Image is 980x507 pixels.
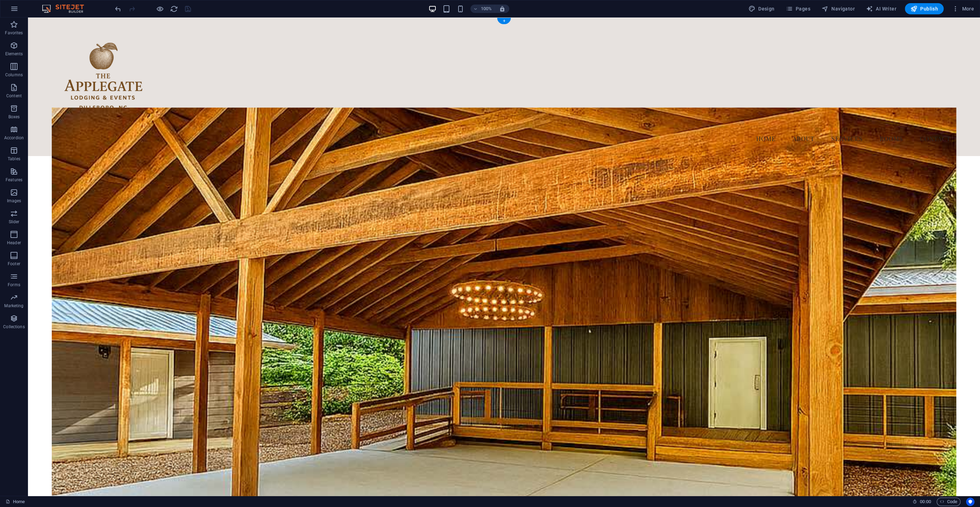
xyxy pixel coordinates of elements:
p: Collections [3,324,24,330]
span: Design [748,5,775,12]
div: + [497,18,511,24]
p: Elements [5,51,23,57]
span: AI Writer [866,5,896,12]
button: Usercentrics [966,498,974,506]
button: Design [746,3,777,14]
p: Images [7,198,21,204]
button: Pages [783,3,813,14]
button: Publish [905,3,944,14]
button: 100% [470,5,495,13]
p: Accordion [4,135,24,141]
p: Marketing [4,303,23,309]
i: Undo: Change image (Ctrl+Z) [114,5,122,13]
div: Design (Ctrl+Alt+Y) [746,3,777,14]
span: Navigator [822,5,855,12]
p: Footer [8,261,20,267]
a: Click to cancel selection. Double-click to open Pages [6,498,25,506]
button: AI Writer [863,3,899,14]
p: Columns [5,72,23,78]
p: Forms [8,282,20,288]
button: reload [170,5,178,13]
p: Slider [9,219,20,225]
button: Code [937,498,960,506]
button: Navigator [819,3,858,14]
span: Code [940,498,957,506]
img: Editor Logo [40,5,93,13]
span: More [952,5,974,12]
button: More [949,3,977,14]
p: Boxes [8,114,20,120]
h6: Session time [912,498,931,506]
i: On resize automatically adjust zoom level to fit chosen device. [499,6,505,12]
span: Publish [910,5,938,12]
p: Features [6,177,22,183]
p: Tables [8,156,20,162]
button: undo [114,5,122,13]
span: Pages [786,5,810,12]
p: Favorites [5,30,23,36]
span: : [925,499,926,504]
p: Content [6,93,22,99]
span: 00 00 [920,498,931,506]
h6: 100% [481,5,492,13]
p: Header [7,240,21,246]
